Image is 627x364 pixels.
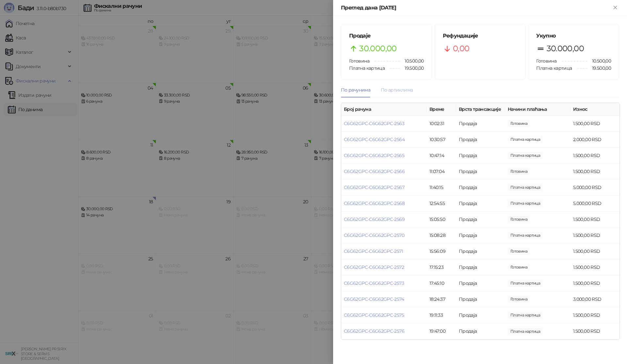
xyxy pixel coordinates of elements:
td: Продаја [456,196,505,211]
td: 1.500,00 RSD [571,164,619,180]
span: 5.000,00 [508,184,543,191]
a: C6G62GPC-C6G62GPC-2565 [344,153,404,158]
span: 1.500,00 [508,328,543,335]
td: Продаја [456,291,505,307]
td: Продаја [456,211,505,227]
div: По артиклима [381,86,413,94]
span: 0,00 [453,42,469,55]
span: 1.500,00 [508,120,530,127]
td: 11:07:04 [427,164,456,180]
h5: Укупно [536,32,611,40]
td: 1.500,00 RSD [571,227,619,243]
div: Преглед дана [DATE] [341,4,611,12]
span: Готовина [536,58,556,64]
td: 1.500,00 RSD [571,211,619,227]
td: 18:24:37 [427,291,456,307]
span: 3.000,00 [508,296,530,303]
span: Платна картица [349,65,385,71]
a: C6G62GPC-C6G62GPC-2563 [344,121,404,126]
span: 10.500,00 [587,57,611,65]
td: 10:47:14 [427,148,456,164]
span: 1.500,00 [508,232,543,239]
span: 1.500,00 [508,216,530,223]
span: 1.500,00 [508,248,530,255]
td: Продаја [456,307,505,323]
a: C6G62GPC-C6G62GPC-2566 [344,168,405,174]
span: 1.500,00 [508,168,530,175]
td: 5.000,00 RSD [571,196,619,211]
td: Продаја [456,323,505,339]
td: 12:54:55 [427,196,456,211]
td: Продаја [456,180,505,196]
span: Готовина [349,58,369,64]
td: Продаја [456,116,505,132]
td: 1.500,00 RSD [571,116,619,132]
a: C6G62GPC-C6G62GPC-2574 [344,296,404,302]
td: 15:08:28 [427,227,456,243]
span: 5.000,00 [508,200,543,207]
td: Продаја [456,259,505,275]
a: C6G62GPC-C6G62GPC-2573 [344,280,404,286]
a: C6G62GPC-C6G62GPC-2576 [344,328,404,334]
span: 10.500,00 [400,57,424,65]
a: C6G62GPC-C6G62GPC-2569 [344,216,405,222]
td: 19:47:00 [427,323,456,339]
a: C6G62GPC-C6G62GPC-2564 [344,137,405,142]
td: Продаја [456,148,505,164]
td: Продаја [456,132,505,148]
a: C6G62GPC-C6G62GPC-2575 [344,312,404,318]
h5: Продаје [349,32,424,40]
a: C6G62GPC-C6G62GPC-2568 [344,200,405,206]
a: C6G62GPC-C6G62GPC-2567 [344,184,404,190]
td: 1.500,00 RSD [571,307,619,323]
button: Close [611,4,619,12]
td: Продаја [456,164,505,180]
div: По рачунима [341,86,370,94]
a: C6G62GPC-C6G62GPC-2571 [344,248,403,254]
td: 15:05:50 [427,211,456,227]
td: 17:45:10 [427,275,456,291]
td: 1.500,00 RSD [571,243,619,259]
td: 5.000,00 RSD [571,180,619,196]
td: 3.000,00 RSD [571,291,619,307]
td: 1.500,00 RSD [571,275,619,291]
th: Број рачуна [341,103,427,116]
span: 2.000,00 [508,136,543,143]
td: 17:15:23 [427,259,456,275]
span: 30.000,00 [359,42,396,55]
td: 1.500,00 RSD [571,259,619,275]
td: 10:02:31 [427,116,456,132]
td: 2.000,00 RSD [571,132,619,148]
td: Продаја [456,243,505,259]
td: 15:56:09 [427,243,456,259]
a: C6G62GPC-C6G62GPC-2572 [344,264,404,270]
span: 1.500,00 [508,264,530,271]
span: 1.500,00 [508,312,543,319]
td: 11:40:15 [427,180,456,196]
a: C6G62GPC-C6G62GPC-2570 [344,232,404,238]
td: 1.500,00 RSD [571,148,619,164]
span: 1.500,00 [508,152,543,159]
span: 19.500,00 [400,65,424,72]
td: 1.500,00 RSD [571,323,619,339]
th: Износ [571,103,619,116]
td: 10:30:57 [427,132,456,148]
td: Продаја [456,275,505,291]
th: Врста трансакције [456,103,505,116]
td: 19:11:33 [427,307,456,323]
span: Платна картица [536,65,572,71]
span: 30.000,00 [547,42,584,55]
span: 19.500,00 [587,65,611,72]
h5: Рефундације [443,32,518,40]
th: Начини плаћања [505,103,571,116]
td: Продаја [456,227,505,243]
span: 1.500,00 [508,280,543,287]
th: Време [427,103,456,116]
